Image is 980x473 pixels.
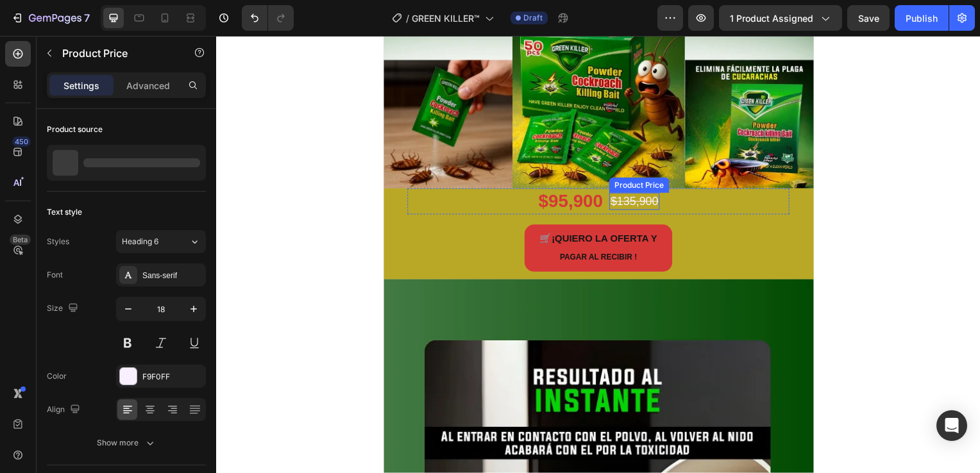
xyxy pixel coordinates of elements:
div: Sans-serif [142,270,203,281]
div: Undo/Redo [242,5,294,31]
button: Save [847,5,890,31]
iframe: Design area [216,36,980,473]
div: Align [47,401,83,419]
div: Text style [47,206,82,218]
div: Color [47,370,67,382]
div: Styles [47,236,69,247]
strong: ¡QUIERO LA OFERTA Y [338,199,444,210]
div: Beta [10,235,31,245]
p: Settings [63,79,99,92]
div: Show more [97,436,156,449]
span: 1 product assigned [730,12,813,25]
span: 🛒 [326,199,444,210]
strong: PAGAR AL RECIBIR ! [346,219,423,228]
div: Size [47,300,81,317]
p: Advanced [126,79,170,92]
div: Product Price [398,145,453,156]
div: $135,900 [396,158,446,176]
button: Show more [47,431,206,454]
button: Publish [895,5,949,31]
p: Product Price [62,46,171,61]
div: Font [47,269,63,281]
p: 7 [84,10,90,26]
button: 1 product assigned [719,5,842,31]
span: GREEN KILLER™ [412,12,480,25]
div: 450 [12,137,31,147]
div: Open Intercom Messenger [936,410,967,441]
span: Heading 6 [122,236,158,247]
span: Draft [523,12,543,24]
div: Product source [47,124,103,135]
button: 7 [5,5,96,31]
div: F9F0FF [142,371,203,383]
button: Heading 6 [116,230,206,253]
span: / [406,12,409,25]
div: Publish [906,12,938,25]
span: Save [858,13,879,24]
div: $95,900 [323,154,391,179]
button: <p><span style="font-size:15px;">🛒 <strong>¡QUIERO LA OFERTA Y</strong></span><br><span style="fo... [310,190,460,238]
